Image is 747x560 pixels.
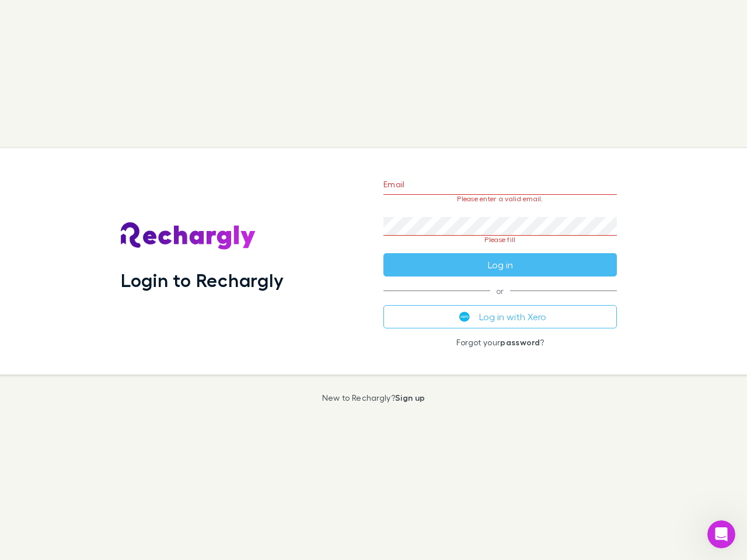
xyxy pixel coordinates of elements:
[383,253,617,276] button: Log in
[383,305,617,328] button: Log in with Xero
[383,338,617,347] p: Forgot your ?
[459,311,470,322] img: Xero's logo
[707,520,735,548] iframe: Intercom live chat
[322,393,425,402] p: New to Rechargly?
[383,195,617,203] p: Please enter a valid email.
[121,269,284,291] h1: Login to Rechargly
[121,222,256,250] img: Rechargly's Logo
[383,236,617,244] p: Please fill
[383,290,617,291] span: or
[395,393,425,402] a: Sign up
[500,337,540,347] a: password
